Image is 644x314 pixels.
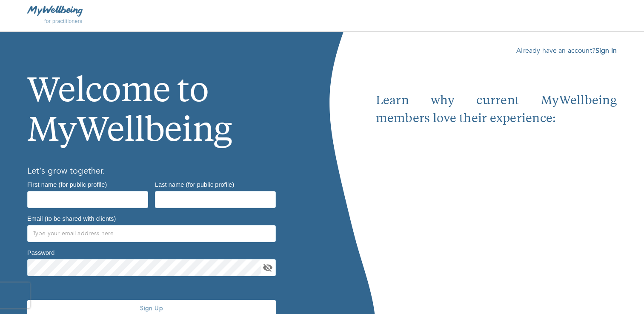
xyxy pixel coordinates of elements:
[27,249,54,255] label: Password
[261,261,274,274] button: toggle password visibility
[27,215,116,221] label: Email (to be shared with clients)
[31,304,272,312] span: Sign Up
[27,46,295,152] h1: Welcome to MyWellbeing
[27,164,295,178] h6: Let’s grow together.
[376,92,617,128] p: Learn why current MyWellbeing members love their experience:
[44,18,83,24] span: for practitioners
[595,46,617,55] a: Sign In
[27,225,276,242] input: Type your email address here
[376,46,617,56] p: Already have an account?
[155,181,234,187] label: Last name (for public profile)
[27,6,83,16] img: MyWellbeing
[376,128,617,309] iframe: Embedded youtube
[27,181,107,187] label: First name (for public profile)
